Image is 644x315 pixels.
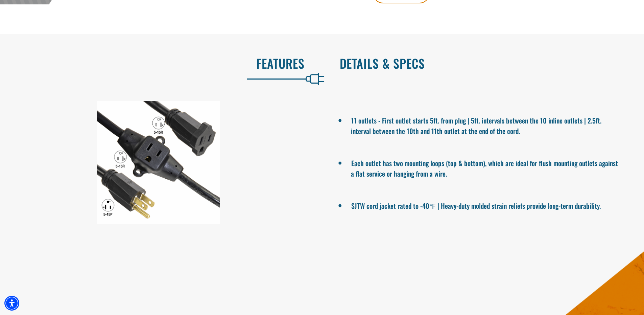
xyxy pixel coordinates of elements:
[340,56,630,70] h2: Details & Specs
[351,114,621,136] li: 11 outlets - First outlet starts 5ft. from plug | 5ft. intervals between the 10 inline outlets | ...
[351,156,621,179] li: Each outlet has two mounting loops (top & bottom), which are ideal for flush mounting outlets aga...
[4,296,19,311] div: Accessibility Menu
[14,56,305,70] h2: Features
[351,199,621,211] li: SJTW cord jacket rated to -40℉ | Heavy-duty molded strain reliefs provide long-term durability.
